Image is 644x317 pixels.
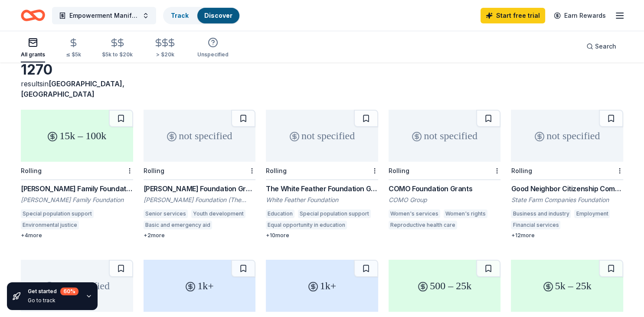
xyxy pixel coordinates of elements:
[481,8,545,23] a: Start free trial
[21,61,133,78] div: 1270
[549,8,611,23] a: Earn Rewards
[298,209,371,218] div: Special population support
[574,209,610,218] div: Employment
[266,167,287,174] div: Rolling
[511,167,532,174] div: Rolling
[163,7,240,24] button: TrackDiscover
[21,221,79,229] div: Environmental justice
[144,221,212,229] div: Basic and emergency aid
[389,110,501,232] a: not specifiedRollingCOMO Foundation GrantsCOMO GroupWomen's servicesWomen's rightsReproductive he...
[266,209,294,218] div: Education
[144,196,256,204] div: [PERSON_NAME] Foundation (The [PERSON_NAME] Foundation)
[21,78,133,99] div: results
[389,167,409,174] div: Rolling
[444,209,487,218] div: Women's rights
[579,38,623,55] button: Search
[28,288,78,295] div: Get started
[21,183,133,194] div: [PERSON_NAME] Family Foundation Grants
[21,209,94,218] div: Special population support
[66,51,81,58] div: ≤ $5k
[102,34,133,62] button: $5k to $20k
[511,196,623,204] div: State Farm Companies Foundation
[144,183,256,194] div: [PERSON_NAME] Foundation Grant
[154,34,177,62] button: > $20k
[266,196,378,204] div: White Feather Foundation
[266,110,378,162] div: not specified
[266,221,347,229] div: Equal opportunity in education
[389,221,457,229] div: Reproductive health care
[66,34,81,62] button: ≤ $5k
[144,260,256,312] div: 1k+
[511,232,623,239] div: + 12 more
[21,196,133,204] div: [PERSON_NAME] Family Foundation
[197,34,229,62] button: Unspecified
[511,183,623,194] div: Good Neighbor Citizenship Company Grants
[171,12,189,19] a: Track
[144,209,188,218] div: Senior services
[389,183,501,194] div: COMO Foundation Grants
[21,260,133,312] div: not specified
[21,79,124,98] span: [GEOGRAPHIC_DATA], [GEOGRAPHIC_DATA]
[21,79,124,98] span: in
[144,110,256,162] div: not specified
[21,34,45,62] button: All grants
[389,196,501,204] div: COMO Group
[595,41,616,52] span: Search
[102,51,133,58] div: $5k to $20k
[266,260,378,312] div: 1k+
[28,297,78,304] div: Go to track
[69,10,139,21] span: Empowerment Manifest A Deliverance Foundation, Inc.
[266,183,378,194] div: The White Feather Foundation Grant
[191,209,245,218] div: Youth development
[144,110,256,239] a: not specifiedRolling[PERSON_NAME] Foundation Grant[PERSON_NAME] Foundation (The [PERSON_NAME] Fou...
[144,232,256,239] div: + 2 more
[266,232,378,239] div: + 10 more
[21,51,45,58] div: All grants
[21,232,133,239] div: + 4 more
[21,5,45,26] a: Home
[511,209,571,218] div: Business and industry
[266,110,378,239] a: not specifiedRollingThe White Feather Foundation GrantWhite Feather FoundationEducationSpecial po...
[154,51,177,58] div: > $20k
[511,110,623,162] div: not specified
[21,110,133,239] a: 15k – 100kRolling[PERSON_NAME] Family Foundation Grants[PERSON_NAME] Family FoundationSpecial pop...
[144,167,164,174] div: Rolling
[60,288,78,295] div: 60 %
[52,7,156,24] button: Empowerment Manifest A Deliverance Foundation, Inc.
[204,12,232,19] a: Discover
[21,110,133,162] div: 15k – 100k
[197,51,229,58] div: Unspecified
[389,110,501,162] div: not specified
[389,209,440,218] div: Women's services
[21,167,42,174] div: Rolling
[511,221,560,229] div: Financial services
[389,260,501,312] div: 500 – 25k
[511,260,623,312] div: 5k – 25k
[511,110,623,239] a: not specifiedRollingGood Neighbor Citizenship Company GrantsState Farm Companies FoundationBusine...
